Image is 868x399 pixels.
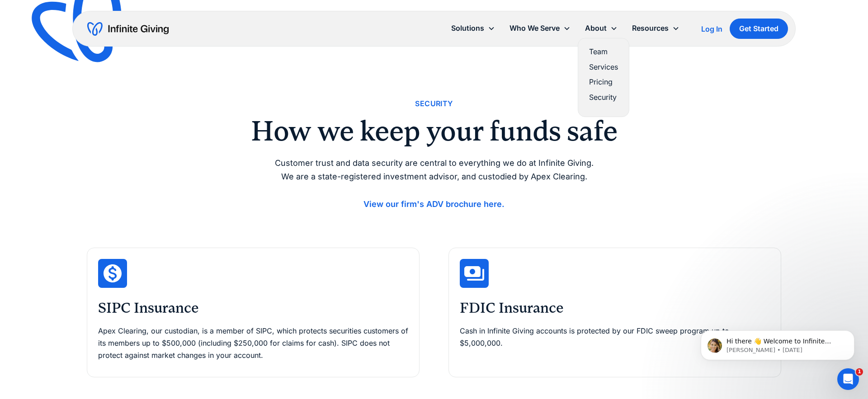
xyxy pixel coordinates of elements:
iframe: Intercom live chat [837,368,859,390]
h2: How we keep your funds safe [203,117,665,145]
a: Services [589,61,618,73]
a: Team [589,46,618,58]
a: Security [589,91,618,103]
div: About [578,19,625,38]
div: Log In [701,25,722,33]
div: About [585,22,607,34]
span: 1 [856,368,863,376]
a: home [87,22,169,36]
p: Apex Clearing, our custodian, is a member of SIPC, which protects securities customers of its mem... [98,325,408,362]
a: Log In [701,23,722,34]
div: Resources [632,22,669,34]
div: Security [415,98,453,110]
p: Cash in Infinite Giving accounts is protected by our FDIC sweep program up to $5,000,000. [460,325,770,349]
nav: About [578,38,629,117]
div: Resources [625,19,687,38]
div: Solutions [451,22,484,34]
div: Who We Serve [509,22,560,34]
div: Who We Serve [502,19,578,38]
iframe: Intercom notifications message [687,311,868,375]
div: Solutions [444,19,502,38]
a: View our firm's ADV brochure here. [363,199,505,209]
h3: FDIC Insurance [460,299,770,318]
p: Customer trust and data security are central to everything we do at Infinite Giving. We are a sta... [203,156,665,211]
a: Get Started [730,19,788,39]
a: Pricing [589,76,618,88]
h3: SIPC Insurance [98,299,408,318]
